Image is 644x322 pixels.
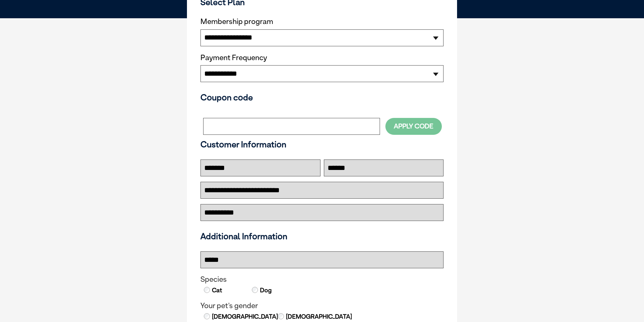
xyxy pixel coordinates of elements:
[198,231,446,241] h3: Additional Information
[200,301,444,310] legend: Your pet's gender
[200,275,444,284] legend: Species
[200,17,444,26] label: Membership program
[200,92,444,102] h3: Coupon code
[200,53,267,62] label: Payment Frequency
[200,139,444,149] h3: Customer Information
[385,118,442,134] button: Apply Code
